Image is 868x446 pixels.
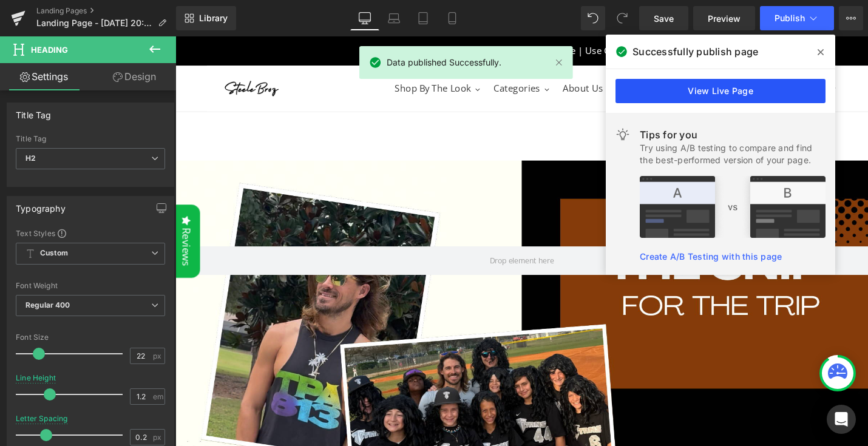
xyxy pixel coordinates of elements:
span: Heading [31,45,68,55]
a: New Library [176,6,236,30]
a: Desktop [350,6,379,30]
span: Categories [337,49,387,63]
div: Font Size [16,333,165,342]
b: Regular 400 [25,300,70,309]
a: Preview [693,6,755,30]
button: Undo [581,6,605,30]
a: Design [90,63,178,90]
button: Publish [760,6,834,30]
span: em [153,393,163,400]
span: Preview [708,12,741,25]
a: View Live Page [615,79,826,103]
img: tip.png [640,176,826,238]
div: Letter Spacing [16,414,68,423]
div: Typography [16,197,66,214]
a: Laptop [379,6,409,30]
div: Line Height [16,374,56,382]
a: About Us [405,46,459,64]
a: Create A/B Testing with this page [640,251,782,262]
div: Open Intercom Messenger [827,405,856,434]
span: Shop By The Look [232,49,313,63]
span: Data published Successfully. [387,56,501,69]
span: px [153,433,163,441]
b: H2 [25,154,36,163]
button: Categories [331,46,402,64]
div: Title Tag [16,135,165,143]
span: Publish [775,13,805,23]
div: Font Weight [16,282,165,290]
span: px [153,352,163,360]
span: More [468,49,492,63]
a: Tablet [409,6,438,30]
a: Mobile [438,6,467,30]
img: SteeleBroz [33,47,127,64]
span: Landing Page - [DATE] 20:23:38 [36,18,153,28]
span: USD [672,50,690,60]
img: light.svg [615,127,630,142]
b: Custom [40,248,68,258]
span: Library [199,13,228,24]
p: FREE Headband With Any Hat or Shorts Purchase | Use Code [FREEBAND] [1,1,733,29]
button: More [839,6,863,30]
a: Landing Pages [36,6,176,16]
span: Successfully publish page [632,44,758,59]
button: More [462,46,508,64]
span: Save [654,12,674,25]
div: Tips for you [640,127,826,142]
button: Redo [610,6,634,30]
button: Shop By The Look [226,46,329,64]
div: Title Tag [16,103,52,120]
div: Try using A/B testing to compare and find the best-performed version of your page. [640,142,826,166]
div: Text Styles [16,228,165,238]
span: About Us [411,49,453,63]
